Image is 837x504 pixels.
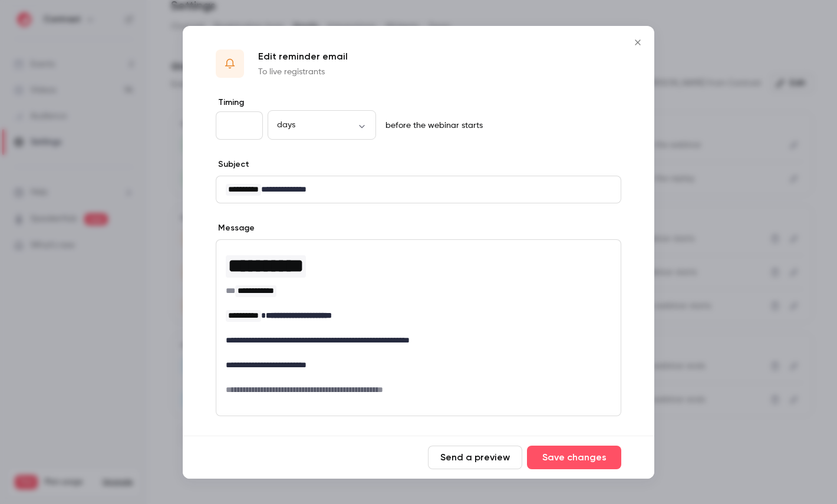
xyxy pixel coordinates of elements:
[216,97,621,108] label: Timing
[268,119,376,131] div: days
[527,446,621,469] button: Save changes
[381,120,483,131] p: before the webinar starts
[216,159,249,170] label: Subject
[258,50,348,64] p: Edit reminder email
[258,66,348,78] p: To live registrants
[216,240,621,403] div: editor
[626,31,650,54] button: Close
[428,446,522,469] button: Send a preview
[216,435,268,447] label: Button label
[216,176,621,203] div: editor
[216,222,255,234] label: Message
